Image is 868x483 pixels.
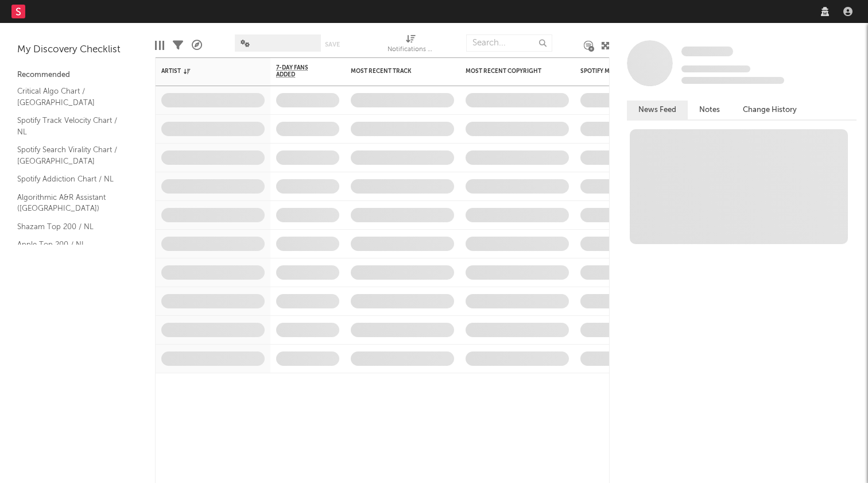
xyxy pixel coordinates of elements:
[466,68,552,75] div: Most Recent Copyright
[17,238,126,251] a: Apple Top 200 / NL
[17,85,126,109] a: Critical Algo Chart / [GEOGRAPHIC_DATA]
[173,29,183,62] div: Filters
[580,68,666,75] div: Spotify Monthly Listeners
[161,68,247,75] div: Artist
[387,43,433,57] div: Notifications (Artist)
[155,29,164,62] div: Edit Columns
[681,65,750,72] span: Tracking Since: [DATE]
[17,43,138,57] div: My Discovery Checklist
[17,221,126,233] a: Shazam Top 200 / NL
[387,29,433,62] div: Notifications (Artist)
[681,46,733,57] a: Some Artist
[325,41,340,48] button: Save
[276,64,322,78] span: 7-Day Fans Added
[688,101,731,119] button: Notes
[17,144,126,167] a: Spotify Search Virality Chart / [GEOGRAPHIC_DATA]
[731,101,808,119] button: Change History
[17,173,126,186] a: Spotify Addiction Chart / NL
[17,114,126,138] a: Spotify Track Velocity Chart / NL
[17,191,126,215] a: Algorithmic A&R Assistant ([GEOGRAPHIC_DATA])
[17,68,138,82] div: Recommended
[466,34,552,52] input: Search...
[351,68,437,75] div: Most Recent Track
[681,47,733,56] span: Some Artist
[681,77,784,84] span: 0 fans last week
[627,101,688,119] button: News Feed
[192,29,202,62] div: A&R Pipeline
